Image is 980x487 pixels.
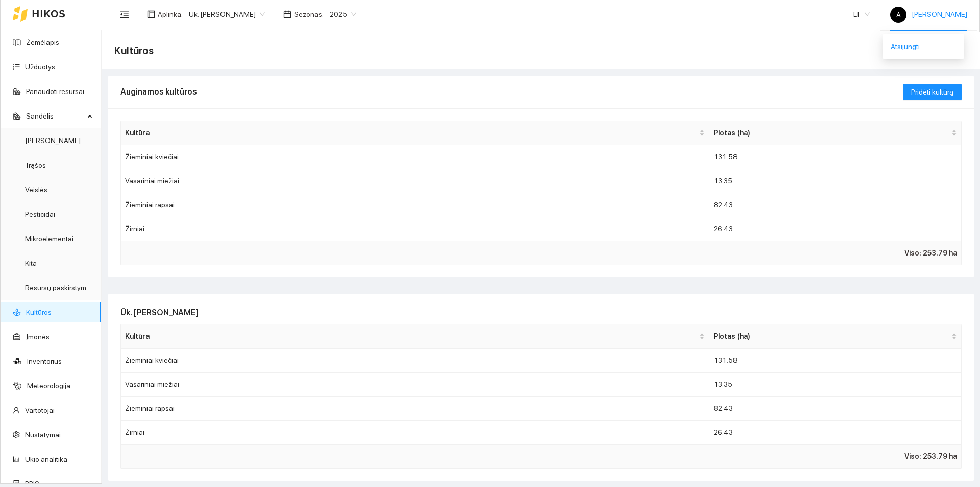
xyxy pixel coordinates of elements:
a: Žemėlapis [26,38,59,47]
span: Kultūros [114,42,154,59]
td: Žieminiai rapsai [121,397,709,421]
span: Viso: 253.79 ha [904,451,957,462]
span: Ūk. Arnoldas Reikertas [189,7,265,22]
td: 26.43 [709,421,962,445]
a: Meteorologija [27,382,70,390]
td: 13.35 [709,373,962,397]
span: [PERSON_NAME] [890,10,967,18]
td: 26.43 [709,217,962,241]
span: Sezonas : [294,9,324,20]
span: LT [853,7,870,22]
a: Vartotojai [25,406,55,414]
a: Inventorius [27,357,62,365]
span: Kultūra [125,127,697,138]
td: 131.58 [709,349,962,373]
td: Vasariniai miežiai [121,169,709,193]
th: this column's title is Plotas (ha),this column is sortable [709,324,962,349]
a: Kultūros [26,308,52,316]
td: Žieminiai rapsai [121,193,709,217]
a: Ūkio analitika [25,455,67,463]
th: this column's title is Kultūra,this column is sortable [121,121,709,145]
td: 13.35 [709,169,962,193]
h2: Ūk. [PERSON_NAME] [120,306,962,319]
a: Veislės [25,185,47,194]
span: Aplinka : [158,9,183,20]
a: [PERSON_NAME] [25,136,81,145]
a: Resursų paskirstymas [25,284,94,292]
span: Pridėti kultūrą [911,86,953,98]
a: Trąšos [25,161,46,169]
span: 2025 [330,7,356,22]
span: Plotas (ha) [714,127,949,138]
td: 131.58 [709,145,962,169]
a: Kita [25,259,37,267]
td: 82.43 [709,193,962,217]
a: Užduotys [25,63,55,71]
span: Sandėlis [26,106,84,126]
span: calendar [283,10,291,18]
td: Žirniai [121,217,709,241]
span: Plotas (ha) [714,331,949,342]
a: Panaudoti resursai [26,87,84,96]
a: Mikroelementai [25,235,73,243]
td: Vasariniai miežiai [121,373,709,397]
span: Viso: 253.79 ha [904,247,957,259]
a: Įmonės [26,333,50,341]
span: layout [147,10,155,18]
span: A [896,7,901,23]
div: Auginamos kultūros [120,77,903,106]
button: Pridėti kultūrą [903,84,962,100]
a: Pesticidai [25,210,55,218]
td: Žieminiai kviečiai [121,145,709,169]
th: this column's title is Plotas (ha),this column is sortable [709,121,962,145]
th: this column's title is Kultūra,this column is sortable [121,324,709,349]
td: 82.43 [709,397,962,421]
button: menu-fold [114,4,135,25]
td: Žirniai [121,421,709,445]
span: menu-fold [120,10,129,19]
span: Atsijungti [891,42,920,51]
td: Žieminiai kviečiai [121,349,709,373]
a: Nustatymai [25,431,61,439]
span: Kultūra [125,331,697,342]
